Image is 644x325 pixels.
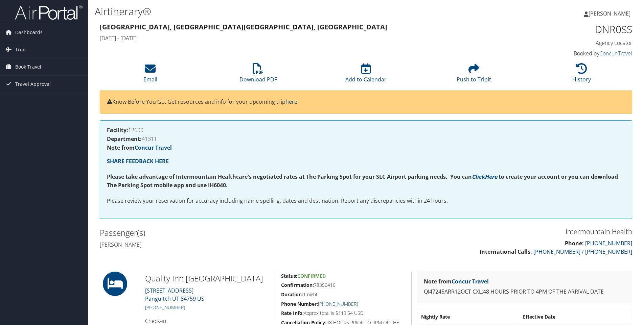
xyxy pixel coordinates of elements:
span: Travel Approval [15,76,51,93]
strong: Department: [107,135,142,143]
h2: Quality Inn [GEOGRAPHIC_DATA] [145,273,271,284]
h4: [PERSON_NAME] [100,241,361,248]
strong: Status: [281,273,297,279]
h3: Intermountain Health [371,227,632,236]
span: Confirmed [297,273,326,279]
a: Add to Calendar [345,67,387,83]
h4: [DATE] - [DATE] [100,34,497,42]
h1: DNR0SS [507,22,632,36]
a: Click [472,173,485,180]
strong: [GEOGRAPHIC_DATA], [GEOGRAPHIC_DATA] [GEOGRAPHIC_DATA], [GEOGRAPHIC_DATA] [100,22,387,31]
strong: Facility: [107,126,128,134]
a: Download PDF [239,67,277,83]
img: airportal-logo.png [15,4,83,20]
p: Please review your reservation for accuracy including name spelling, dates and destination. Repor... [107,197,625,205]
a: [PERSON_NAME] [584,3,637,24]
h1: Airtinerary® [95,4,456,19]
strong: International Calls: [480,248,532,255]
strong: Phone Number: [281,301,318,307]
h5: Approx total is $113.54 USD [281,310,406,317]
h5: 1 night [281,291,406,298]
h5: 78350410 [281,282,406,289]
span: [PERSON_NAME] [589,10,630,17]
h4: 41311 [107,136,625,142]
h4: Check-in [145,317,271,325]
a: Concur Travel [452,278,489,285]
a: [PHONE_NUMBER] / [PHONE_NUMBER] [533,248,632,255]
a: Concur Travel [599,50,632,57]
h4: Booked by [507,50,632,57]
a: Email [143,67,157,83]
h4: Agency Locator [507,39,632,47]
p: QI47245ARR12OCT CXL:48 HOURS PRIOR TO 4PM OF THE ARRIVAL DATE [424,287,625,296]
a: SHARE FEEDBACK HERE [107,157,169,165]
span: Book Travel [15,58,41,75]
a: [PHONE_NUMBER] [145,304,185,310]
strong: Please take advantage of Intermountain Healthcare's negotiated rates at The Parking Spot for your... [107,173,472,180]
a: [PHONE_NUMBER] [318,301,358,307]
strong: Note from [424,278,489,285]
span: Trips [15,41,27,58]
a: here [285,98,297,105]
a: Here [485,173,497,180]
a: History [572,67,591,83]
a: Concur Travel [135,144,172,151]
a: [STREET_ADDRESS]Panguitch UT 84759 US [145,287,204,302]
p: Know Before You Go: Get resources and info for your upcoming trip [107,98,625,106]
h4: 12600 [107,127,625,133]
h2: Passenger(s) [100,227,361,239]
a: [PHONE_NUMBER] [585,240,632,247]
strong: Confirmation: [281,282,314,288]
strong: Note from [107,144,172,151]
span: Dashboards [15,24,43,41]
strong: Duration: [281,291,303,298]
strong: Phone: [565,240,584,247]
th: Nightly Rate [418,311,519,323]
th: Effective Date [520,311,631,323]
a: Push to Tripit [457,67,491,83]
strong: Rate Info: [281,310,304,316]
